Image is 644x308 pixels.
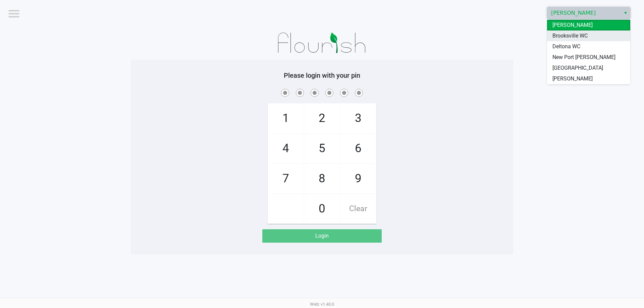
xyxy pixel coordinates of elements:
[136,71,508,79] h5: Please login with your pin
[621,7,630,19] button: Select
[552,53,615,61] span: New Port [PERSON_NAME]
[268,134,304,163] span: 4
[304,164,340,193] span: 8
[268,164,304,193] span: 7
[552,43,580,51] span: Deltona WC
[340,134,376,163] span: 6
[551,9,616,17] span: [PERSON_NAME]
[340,164,376,193] span: 9
[340,104,376,133] span: 3
[304,194,340,224] span: 0
[552,75,593,83] span: [PERSON_NAME]
[340,194,376,224] span: Clear
[552,32,588,40] span: Brooksville WC
[310,302,334,307] span: Web: v1.40.0
[552,21,593,29] span: [PERSON_NAME]
[552,64,603,72] span: [GEOGRAPHIC_DATA]
[268,104,304,133] span: 1
[304,104,340,133] span: 2
[304,134,340,163] span: 5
